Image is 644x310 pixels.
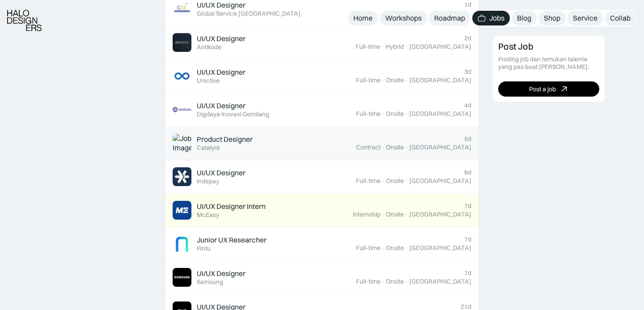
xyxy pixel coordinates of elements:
[356,244,381,252] div: Full-time
[356,144,381,151] div: Contract
[356,278,381,285] div: Full-time
[464,135,471,143] div: 5d
[173,268,191,287] img: Job Image
[197,278,223,286] div: Samsung
[464,34,471,42] div: 2d
[409,110,471,118] div: [GEOGRAPHIC_DATA]
[464,102,471,109] div: 4d
[197,144,220,152] div: Catalyst
[405,110,408,118] div: ·
[464,169,471,176] div: 6d
[386,43,404,51] div: Hybrid
[472,11,510,25] a: Jobs
[429,11,470,25] a: Roadmap
[381,278,385,285] div: ·
[165,261,479,294] a: Job ImageUI/UX DesignerSamsung7dFull-time·Onsite·[GEOGRAPHIC_DATA]
[409,9,471,17] div: [GEOGRAPHIC_DATA]
[165,59,479,93] a: Job ImageUI/UX DesignerUnictive3dFull-time·Onsite·[GEOGRAPHIC_DATA]
[386,278,404,285] div: Onsite
[197,269,246,278] div: UI/UX Designer
[173,167,191,186] img: Job Image
[348,11,378,25] a: Home
[605,11,636,25] a: Collab
[356,43,380,51] div: Full-time
[386,244,404,252] div: Onsite
[381,177,385,185] div: ·
[409,177,471,185] div: [GEOGRAPHIC_DATA]
[409,244,471,252] div: [GEOGRAPHIC_DATA]
[386,144,404,151] div: Onsite
[512,11,537,25] a: Blog
[464,68,471,76] div: 3d
[538,11,566,25] a: Shop
[544,13,560,23] div: Shop
[405,76,408,84] div: ·
[165,127,479,160] a: Job ImageProduct DesignerCatalyst5dContract·Onsite·[GEOGRAPHIC_DATA]
[165,93,479,127] a: Job ImageUI/UX DesignerDigdaya Inovasi Gemilang4dFull-time·Onsite·[GEOGRAPHIC_DATA]
[409,278,471,285] div: [GEOGRAPHIC_DATA]
[197,10,301,17] div: Global Service [GEOGRAPHIC_DATA]
[405,244,408,252] div: ·
[464,269,471,277] div: 7d
[386,177,404,185] div: Onsite
[197,68,246,77] div: UI/UX Designer
[197,235,267,245] div: Junior UX Researcher
[405,211,408,218] div: ·
[405,9,408,17] div: ·
[197,168,246,178] div: UI/UX Designer
[489,13,504,23] div: Jobs
[434,13,465,23] div: Roadmap
[405,177,408,185] div: ·
[353,13,373,23] div: Home
[356,177,381,185] div: Full-time
[173,33,191,52] img: Job Image
[464,1,471,8] div: 1d
[165,194,479,227] a: Job ImageUI/UX Designer InternMcEasy7dInternship·Onsite·[GEOGRAPHIC_DATA]
[380,11,427,25] a: Workshops
[464,236,471,243] div: 7d
[381,144,385,151] div: ·
[197,77,220,85] div: Unictive
[197,110,269,118] div: Digdaya Inovasi Gemilang
[197,0,246,10] div: UI/UX Designer
[409,211,471,218] div: [GEOGRAPHIC_DATA]
[173,67,191,85] img: Job Image
[173,201,191,220] img: Job Image
[517,13,531,23] div: Blog
[356,110,381,118] div: Full-time
[197,34,246,43] div: UI/UX Designer
[197,211,219,219] div: McEasy
[386,76,404,84] div: Onsite
[165,227,479,261] a: Job ImageJunior UX ResearcherPintu7dFull-time·Onsite·[GEOGRAPHIC_DATA]
[573,13,597,23] div: Service
[165,26,479,59] a: Job ImageUI/UX DesignerAntikode2dFull-time·Hybrid·[GEOGRAPHIC_DATA]
[173,234,191,253] img: Job Image
[409,76,471,84] div: [GEOGRAPHIC_DATA]
[405,144,408,151] div: ·
[498,41,534,52] div: Post Job
[529,85,556,93] div: Post a job
[381,211,385,218] div: ·
[568,11,603,25] a: Service
[197,202,266,211] div: UI/UX Designer Intern
[498,55,599,71] div: Posting job dan temukan talenta yang pas buat [PERSON_NAME].
[173,134,191,153] img: Job Image
[405,43,408,51] div: ·
[386,211,404,218] div: Onsite
[386,110,404,118] div: Onsite
[356,76,381,84] div: Full-time
[610,13,631,23] div: Collab
[386,9,404,17] div: Onsite
[197,43,221,51] div: Antikode
[381,110,385,118] div: ·
[498,81,599,97] a: Post a job
[381,76,385,84] div: ·
[381,9,385,17] div: ·
[409,43,471,51] div: [GEOGRAPHIC_DATA]
[385,13,422,23] div: Workshops
[197,245,211,252] div: Pintu
[197,135,253,144] div: Product Designer
[409,144,471,151] div: [GEOGRAPHIC_DATA]
[353,211,381,218] div: Internship
[464,202,471,210] div: 7d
